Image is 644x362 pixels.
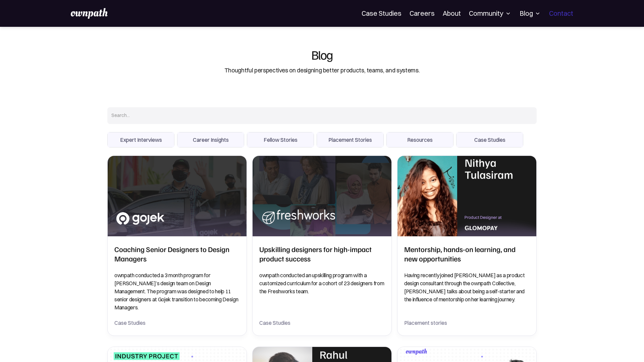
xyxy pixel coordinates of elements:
[259,271,385,295] p: ownpath conducted an upskilling program with a customized curriculum for a cohort of 23 designers...
[114,244,240,263] h2: Coaching Senior Designers to Design Managers
[107,156,247,336] a: Coaching Senior Designers to Design ManagersCoaching Senior Designers to Design Managersownpath c...
[247,132,314,147] span: Fellow Stories
[317,132,384,147] div: 4 of 6
[177,132,244,147] div: 2 of 6
[317,132,383,147] span: Placement Stories
[443,9,461,17] a: About
[362,9,401,17] a: Case Studies
[404,271,530,303] p: Having recently joined [PERSON_NAME] as a product design consultant through the ownpath Collectiv...
[107,132,537,147] div: carousel
[253,156,391,236] img: Upskilling designers for high-impact product success
[108,156,247,236] img: Coaching Senior Designers to Design Managers
[259,244,385,263] h2: Upskilling designers for high-impact product success
[387,132,453,147] span: Resources
[107,107,537,124] input: Search...
[549,9,573,17] a: Contact
[107,132,174,147] div: 1 of 6
[114,271,240,311] p: ownpath conducted a 3 month program for [PERSON_NAME]’s design team on Design Management. The pro...
[457,132,523,147] span: Case Studies
[410,9,435,17] a: Careers
[224,66,420,75] div: Thoughtful perspectives on designing better products, teams, and systems.
[404,244,530,263] h2: Mentorship, hands-on learning, and new opportunities
[397,156,537,336] a: Mentorship, hands-on learning, and new opportunitiesMentorship, hands-on learning, and new opport...
[456,132,523,147] div: 6 of 6
[107,107,537,147] form: Search
[247,132,314,147] div: 3 of 6
[386,132,453,147] div: 5 of 6
[108,132,174,147] span: Expert Interviews
[177,132,244,147] span: Career Insights
[311,48,333,61] div: Blog
[520,9,541,17] div: Blog
[469,9,512,17] div: Community
[397,156,536,236] img: Mentorship, hands-on learning, and new opportunities
[114,318,240,327] div: Case Studies
[252,156,392,336] a: Upskilling designers for high-impact product successUpskilling designers for high-impact product ...
[259,318,385,327] div: Case Studies
[404,318,530,327] div: Placement stories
